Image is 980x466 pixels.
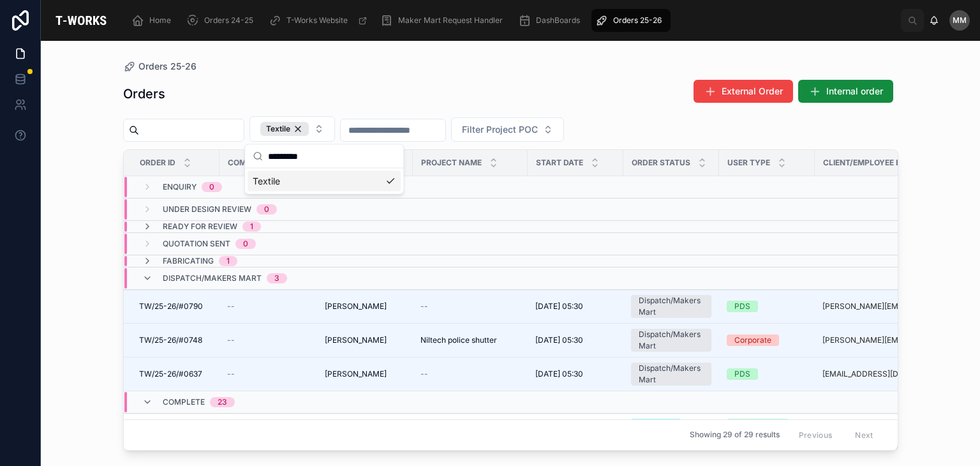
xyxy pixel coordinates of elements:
span: Filter Project POC [462,123,538,136]
a: [DATE] 05:30 [535,301,616,312]
button: Select Button [249,116,335,142]
div: PDS [734,301,750,312]
img: App logo [51,10,111,31]
span: Project Name [421,158,482,168]
span: Niltech police shutter [420,335,497,345]
a: [DATE] 05:30 [535,369,616,379]
div: scrollable content [121,6,901,34]
div: 23 [218,397,227,407]
div: 0 [243,239,248,249]
div: Textile [248,171,401,192]
div: 1 [250,222,253,232]
div: 1 [226,256,230,266]
a: [DATE] 05:30 [535,335,616,345]
a: Orders 24-25 [182,9,262,32]
h1: Orders [123,85,165,103]
a: Niltech police shutter [420,335,520,345]
div: Dispatch/Makers Mart [639,295,704,318]
a: TW/25-26/#0790 [139,301,212,312]
span: -- [227,335,235,345]
div: Dispatch/Makers Mart [639,363,704,386]
span: [DATE] 05:30 [535,369,583,379]
div: Complete [639,419,674,430]
span: T-Works Website [286,15,348,26]
a: -- [227,301,309,312]
span: TW/25-26/#0790 [139,301,203,312]
span: [PERSON_NAME] [325,369,387,379]
a: Dispatch/Makers Mart [631,329,711,352]
a: -- [227,369,309,379]
span: Company Name [228,158,293,168]
a: -- [420,369,520,379]
span: TW/25-26/#0637 [139,369,202,379]
a: Dispatch/Makers Mart [631,363,711,386]
span: Home [149,15,171,26]
div: 3 [274,273,279,283]
span: Order Status [632,158,690,168]
a: [EMAIL_ADDRESS][DOMAIN_NAME] [822,369,936,379]
span: -- [227,301,235,312]
button: External Order [694,80,793,103]
a: PDS [727,301,807,312]
span: Fabricating [163,256,214,266]
span: Quotation Sent [163,239,230,249]
a: Corporate [727,334,807,346]
span: [DATE] 05:30 [535,301,583,312]
span: External Order [722,85,783,98]
a: Orders 25-26 [123,60,197,73]
a: TW/25-26/#0748 [139,335,212,345]
a: [PERSON_NAME][EMAIL_ADDRESS][DOMAIN_NAME] [822,335,936,345]
span: Orders 25-26 [613,15,662,26]
div: Merchandise [734,419,782,430]
div: Textile [260,122,309,136]
a: TW/25-26/#0637 [139,369,212,379]
span: Internal order [826,85,883,98]
span: DashBoards [536,15,580,26]
a: -- [420,301,520,312]
span: -- [227,369,235,379]
span: Maker Mart Request Handler [398,15,503,26]
span: Enquiry [163,182,197,192]
button: Unselect TEXTILE [260,122,309,136]
div: 0 [209,182,214,192]
span: Dispatch/Makers Mart [163,273,262,283]
span: Ready for Review [163,222,237,232]
span: [PERSON_NAME] [325,301,387,312]
span: MM [953,15,967,26]
div: Corporate [734,334,771,346]
button: Internal order [798,80,893,103]
span: -- [420,369,428,379]
a: Home [128,9,180,32]
div: Dispatch/Makers Mart [639,329,704,352]
a: Complete [631,419,711,430]
div: 0 [264,204,269,214]
span: Under Design Review [163,204,251,214]
span: User Type [727,158,770,168]
a: DashBoards [514,9,589,32]
a: T-Works Website [265,9,374,32]
a: [PERSON_NAME] [325,301,405,312]
div: PDS [734,368,750,380]
span: Complete [163,397,205,407]
a: Maker Mart Request Handler [376,9,512,32]
span: [DATE] 05:30 [535,335,583,345]
a: Orders 25-26 [591,9,671,32]
div: Suggestions [245,169,403,194]
span: Orders 25-26 [138,60,197,73]
span: Orders 24-25 [204,15,253,26]
a: [PERSON_NAME] [325,335,405,345]
span: Order ID [140,158,175,168]
a: [PERSON_NAME][EMAIL_ADDRESS][DOMAIN_NAME] [822,301,936,312]
span: Showing 29 of 29 results [690,430,780,440]
a: [PERSON_NAME] [325,369,405,379]
span: Client/Employee Email [823,158,919,168]
span: TW/25-26/#0748 [139,335,202,345]
a: -- [227,335,309,345]
button: Select Button [451,117,564,142]
span: -- [420,301,428,312]
a: Merchandise [727,419,807,430]
span: Start Date [536,158,583,168]
a: PDS [727,368,807,380]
